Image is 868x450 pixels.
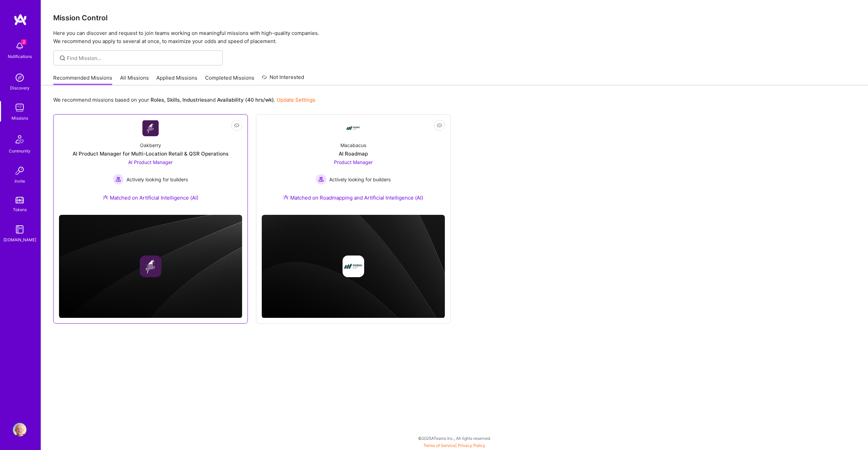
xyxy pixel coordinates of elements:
span: Product Manager [334,159,373,165]
img: guide book [13,223,26,236]
img: logo [14,14,27,26]
div: Tokens [13,206,27,213]
img: Company Logo [345,120,361,136]
a: Recommended Missions [53,74,112,85]
img: teamwork [13,101,26,115]
img: Company logo [140,255,161,277]
img: Invite [13,164,26,178]
img: Company Logo [142,120,159,136]
span: AI Product Manager [128,159,173,165]
div: Oakberry [140,142,161,149]
a: Terms of Service [423,443,455,448]
b: Roles [151,97,164,103]
div: Discovery [10,84,29,91]
div: AI Product Manager for Multi-Location Retail & QSR Operations [73,150,229,157]
span: | [423,443,485,448]
b: Availability (40 hrs/wk) [217,97,274,103]
div: Matched on Artificial Intelligence (AI) [103,194,198,201]
i: icon SearchGrey [59,54,66,62]
div: Invite [15,178,25,185]
i: icon EyeClosed [437,123,442,128]
div: Notifications [8,53,32,60]
img: User Avatar [13,423,26,436]
div: Matched on Roadmapping and Artificial Intelligence (AI) [283,194,423,201]
a: All Missions [120,74,149,85]
img: Company logo [342,255,364,277]
a: Update Settings [277,97,315,103]
span: Actively looking for builders [126,176,188,183]
div: [DOMAIN_NAME] [3,236,36,243]
span: Actively looking for builders [329,176,391,183]
img: cover [59,215,242,318]
div: Community [9,147,31,155]
a: Not Interested [262,73,304,85]
a: Company LogoOakberryAI Product Manager for Multi-Location Retail & QSR OperationsAI Product Manag... [59,120,242,209]
div: © 2025 ATeams Inc., All rights reserved. [41,430,868,447]
h3: Mission Control [53,14,856,22]
a: Completed Missions [205,74,254,85]
a: User Avatar [11,423,28,436]
img: cover [262,215,445,318]
a: Company LogoMacabacusAI RoadmapProduct Manager Actively looking for buildersActively looking for ... [262,120,445,209]
img: Actively looking for builders [316,174,327,185]
img: Ateam Purple Icon [283,195,289,200]
img: Community [12,131,28,147]
img: discovery [13,71,26,84]
span: 2 [21,39,26,45]
img: bell [13,39,26,53]
img: Actively looking for builders [113,174,124,185]
p: We recommend missions based on your , , and . [53,96,315,103]
div: Macabacus [340,142,366,149]
div: Missions [12,115,28,122]
b: Industries [182,97,207,103]
img: Ateam Purple Icon [103,195,108,200]
i: icon EyeClosed [234,123,239,128]
a: Privacy Policy [458,443,485,448]
div: AI Roadmap [339,150,368,157]
input: Find Mission... [67,55,218,62]
b: Skills [167,97,180,103]
p: Here you can discover and request to join teams working on meaningful missions with high-quality ... [53,29,856,45]
a: Applied Missions [156,74,197,85]
img: tokens [16,197,24,203]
